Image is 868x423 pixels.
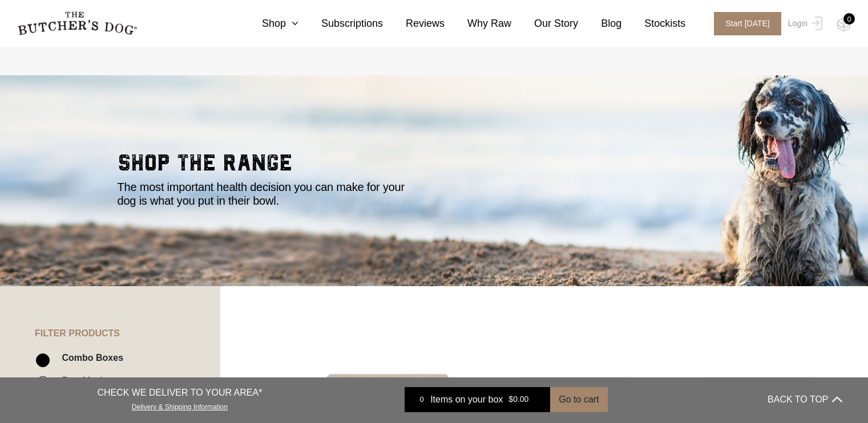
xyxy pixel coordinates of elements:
a: Login [785,12,822,35]
bdi: 0.00 [508,395,528,404]
a: Our Story [511,16,578,31]
a: Why Raw [445,16,511,31]
a: Subscriptions [298,16,383,31]
a: 0 Items on your box $0.00 [405,387,550,412]
span: Items on your box [430,393,503,406]
a: Reviews [383,16,445,31]
label: Combo Boxes [56,350,123,365]
span: $ [508,395,513,404]
a: Shop [239,16,298,31]
a: Delivery & Shipping Information [132,400,228,411]
a: Start [DATE] [703,12,785,35]
img: TBD_Cart-Empty.png [837,17,851,32]
button: BACK TO TOP [768,386,842,413]
button: Go to cart [550,387,607,412]
label: Raw Meals [56,373,107,388]
p: CHECK WE DELIVER TO YOUR AREA* [97,386,262,400]
a: Stockists [621,16,685,31]
div: 0 [843,13,855,25]
div: 0 [413,394,430,405]
p: The most important health decision you can make for your dog is what you put in their bowl. [118,180,420,208]
span: Start [DATE] [714,12,781,35]
a: Blog [578,16,621,31]
h2: shop the range [118,152,751,180]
